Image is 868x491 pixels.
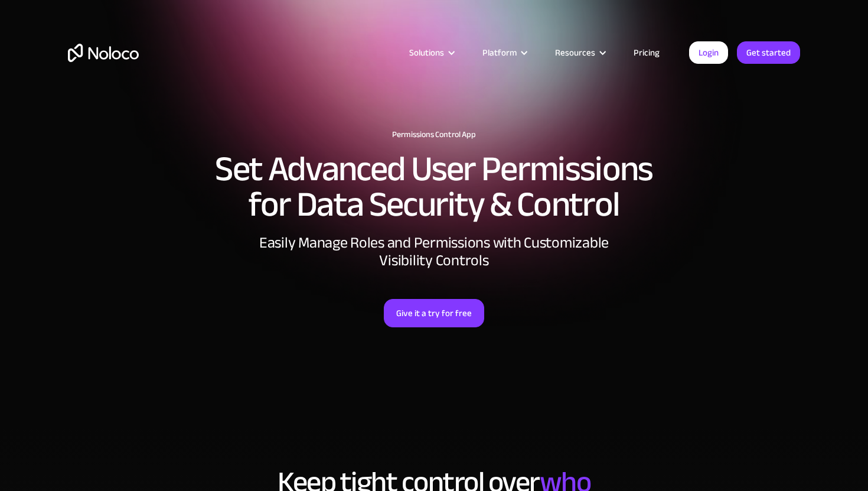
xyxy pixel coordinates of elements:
[384,299,484,327] a: Give it a try for free
[257,234,611,269] div: Easily Manage Roles and Permissions with Customizable Visibility Controls
[689,41,728,64] a: Login
[737,41,800,64] a: Get started
[68,130,800,139] h1: Permissions Control App
[619,45,674,60] a: Pricing
[409,45,444,60] div: Solutions
[482,45,517,60] div: Platform
[555,45,595,60] div: Resources
[68,44,139,62] a: home
[540,45,619,60] div: Resources
[468,45,540,60] div: Platform
[68,151,800,222] h2: Set Advanced User Permissions for Data Security & Control
[394,45,468,60] div: Solutions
